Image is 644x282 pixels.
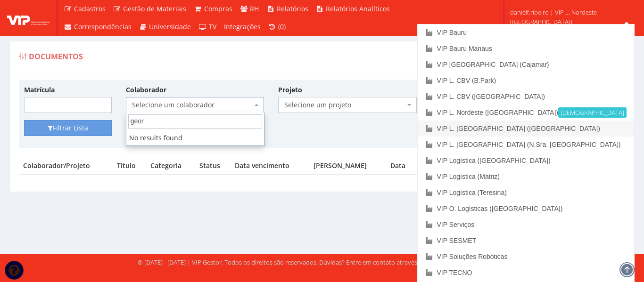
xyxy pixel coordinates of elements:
[250,4,259,13] span: RH
[24,120,112,136] button: Filtrar Lista
[278,22,286,31] span: (0)
[24,85,55,95] label: Matrícula
[209,22,216,31] span: TV
[196,157,231,175] th: Status
[204,4,232,13] span: Compras
[418,89,634,105] a: VIP L. CBV ([GEOGRAPHIC_DATA])
[74,4,106,13] span: Cadastros
[278,85,302,95] label: Projeto
[231,157,310,175] th: Data vencimento
[132,100,253,110] span: Selecione um colaborador
[7,11,50,25] img: logo
[418,56,634,73] a: VIP [GEOGRAPHIC_DATA] (Cajamar)
[126,97,264,113] span: Selecione um colaborador
[147,157,196,175] th: Categoria
[19,157,113,175] th: Colaborador/Projeto
[418,201,634,217] a: VIP O. Logísticas ([GEOGRAPHIC_DATA])
[195,18,220,36] a: TV
[418,217,634,233] a: VIP Serviços
[278,97,417,113] span: Selecione um projeto
[418,121,634,137] a: VIP L. [GEOGRAPHIC_DATA] ([GEOGRAPHIC_DATA])
[418,105,634,121] a: VIP L. Nordeste ([GEOGRAPHIC_DATA])[DEMOGRAPHIC_DATA]
[558,107,627,118] small: [DEMOGRAPHIC_DATA]
[264,18,290,36] a: (0)
[418,249,634,265] a: VIP Soluções Robóticas
[418,265,634,281] a: VIP TECNO
[149,22,191,31] span: Universidade
[418,169,634,185] a: VIP Logística (Matriz)
[60,18,135,36] a: Correspondências
[510,8,632,26] span: danielf.ribeiro | VIP L. Nordeste ([GEOGRAPHIC_DATA])
[138,258,507,267] div: © [DATE] - [DATE] | VIP Gestor. Todos os direitos são reservados. Dúvidas? Entre em contato atrav...
[113,157,147,175] th: Título
[277,4,308,13] span: Relatórios
[418,137,634,153] a: VIP L. [GEOGRAPHIC_DATA] (N.Sra. [GEOGRAPHIC_DATA])
[418,24,634,40] a: VIP Bauru
[74,22,132,31] span: Correspondências
[418,233,634,249] a: VIP SESMET
[418,73,634,89] a: VIP L. CBV (B.Park)
[310,157,387,175] th: [PERSON_NAME]
[418,185,634,201] a: VIP Logística (Teresina)
[135,18,195,36] a: Universidade
[284,100,405,110] span: Selecione um projeto
[418,153,634,169] a: VIP Logística ([GEOGRAPHIC_DATA])
[29,51,83,62] span: Documentos
[418,40,634,56] a: VIP Bauru Manaus
[224,22,261,31] span: Integrações
[123,4,186,13] span: Gestão de Materiais
[126,85,166,95] label: Colaborador
[326,4,390,13] span: Relatórios Analíticos
[387,157,415,175] th: Data
[126,130,264,145] li: No results found
[220,18,264,36] a: Integrações
[415,157,531,175] th: Data emissão (Certificado)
